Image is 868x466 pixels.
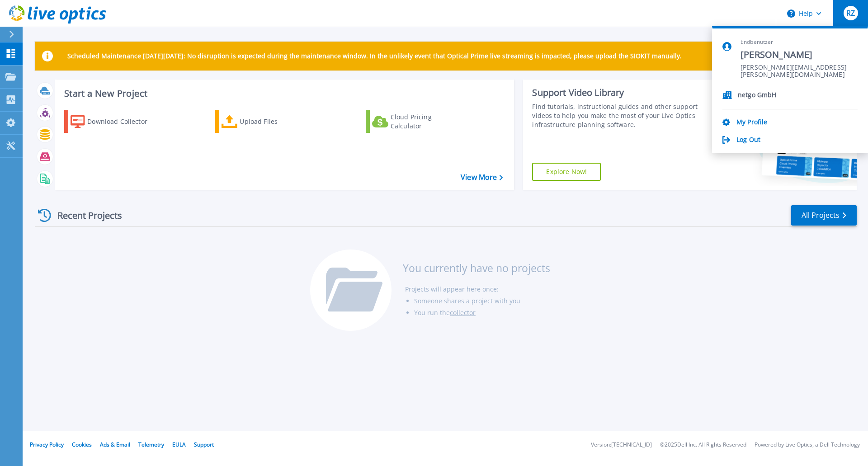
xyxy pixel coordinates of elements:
a: Download Collector [64,110,165,133]
div: Upload Files [240,113,312,131]
a: Ads & Email [100,441,130,448]
span: [PERSON_NAME] [741,49,858,61]
li: Projects will appear here once: [405,283,550,295]
span: [PERSON_NAME][EMAIL_ADDRESS][PERSON_NAME][DOMAIN_NAME] [741,64,858,72]
div: Find tutorials, instructional guides and other support videos to help you make the most of your L... [532,102,702,129]
a: Support [194,441,214,448]
a: Cloud Pricing Calculator [366,110,467,133]
div: Cloud Pricing Calculator [391,113,463,131]
span: RZ [846,9,855,17]
a: View More [461,173,503,182]
a: collector [450,308,476,317]
a: Cookies [72,441,92,448]
a: Upload Files [215,110,316,133]
div: Support Video Library [532,87,702,99]
div: Download Collector [87,113,160,131]
li: © 2025 Dell Inc. All Rights Reserved [660,442,746,448]
a: My Profile [736,118,767,127]
li: You run the [414,307,550,319]
a: EULA [172,441,186,448]
p: netgo GmbH [738,91,776,100]
li: Someone shares a project with you [414,295,550,307]
a: Log Out [736,136,760,145]
li: Version: [TECHNICAL_ID] [591,442,652,448]
h3: You currently have no projects [403,263,550,273]
p: Scheduled Maintenance [DATE][DATE]: No disruption is expected during the maintenance window. In t... [67,52,682,60]
a: Telemetry [138,441,164,448]
a: Privacy Policy [30,441,64,448]
h3: Start a New Project [64,89,503,99]
a: Explore Now! [532,163,601,181]
div: Recent Projects [35,204,134,226]
li: Powered by Live Optics, a Dell Technology [755,442,860,448]
span: Endbenutzer [741,38,858,46]
a: All Projects [791,205,857,226]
